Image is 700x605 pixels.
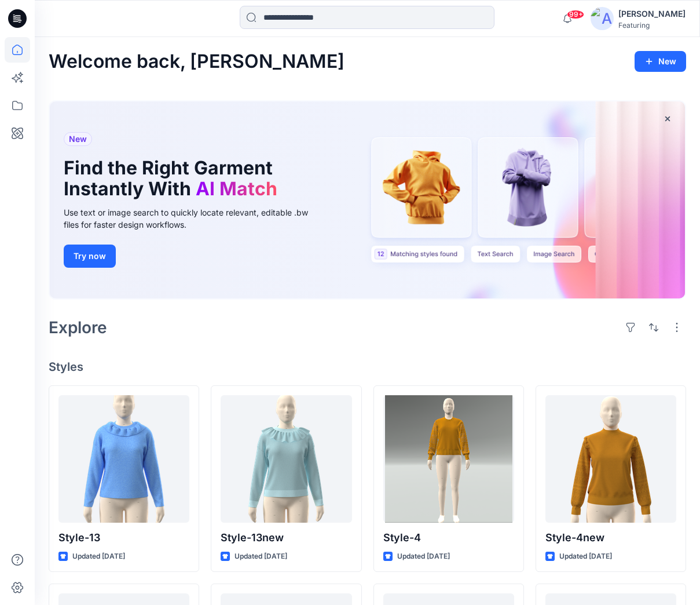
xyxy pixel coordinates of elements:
h2: Explore [49,318,107,337]
h1: Find the Right Garment Instantly With [64,158,307,199]
a: Style-13 [58,395,189,523]
p: Style-4 [383,530,514,546]
div: Featuring [618,21,686,30]
p: Style-13new [221,530,351,546]
h4: Styles [49,360,686,374]
span: 99+ [567,10,584,19]
p: Updated [DATE] [559,551,612,563]
button: Try now [64,245,116,268]
a: Style-4new [545,395,676,523]
p: Style-4new [545,530,676,546]
span: New [69,132,87,146]
div: Use text or image search to quickly locate relevant, editable .bw files for faster design workflows. [64,206,324,231]
h2: Welcome back, [PERSON_NAME] [49,51,344,72]
a: Style-4 [383,395,514,523]
p: Updated [DATE] [72,551,125,563]
p: Style-13 [58,530,189,546]
div: [PERSON_NAME] [618,7,686,21]
img: avatar [591,7,614,30]
p: Updated [DATE] [234,551,287,563]
button: New [635,51,686,72]
span: AI Match [196,177,277,200]
a: Style-13new [221,395,351,523]
p: Updated [DATE] [397,551,450,563]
